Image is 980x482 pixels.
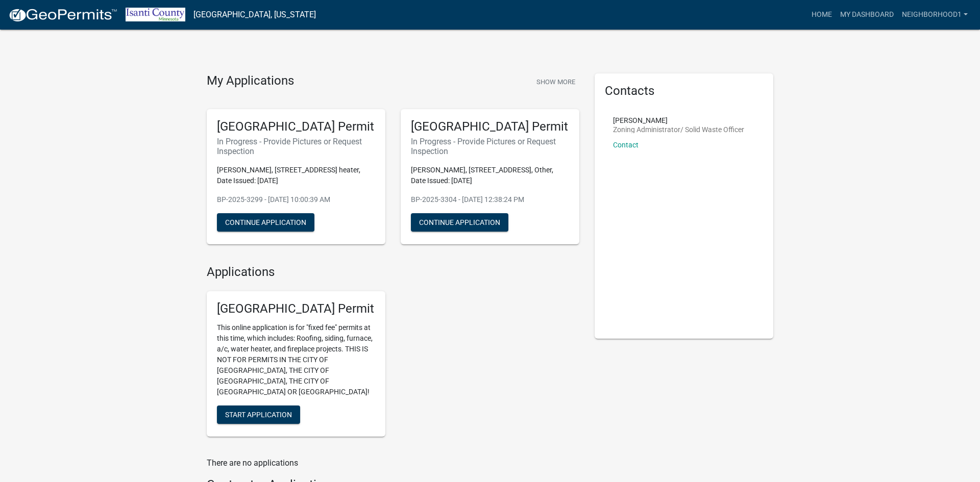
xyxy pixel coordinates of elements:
[217,165,375,186] p: [PERSON_NAME], [STREET_ADDRESS] heater, Date Issued: [DATE]
[126,8,185,21] img: Isanti County, Minnesota
[411,213,508,232] button: Continue Application
[225,411,292,419] span: Start Application
[411,137,569,156] h6: In Progress - Provide Pictures or Request Inspection
[836,5,898,24] a: My Dashboard
[898,5,972,24] a: Neighborhood1
[613,117,744,124] p: [PERSON_NAME]
[411,165,569,186] p: [PERSON_NAME], [STREET_ADDRESS], Other, Date Issued: [DATE]
[613,141,639,149] a: Contact
[217,405,300,424] button: Start Application
[207,457,579,469] p: There are no applications
[217,301,375,316] h5: [GEOGRAPHIC_DATA] Permit
[193,6,316,23] a: [GEOGRAPHIC_DATA], [US_STATE]
[207,73,294,89] h4: My Applications
[217,322,375,397] p: This online application is for "fixed fee" permits at this time, which includes: Roofing, siding,...
[217,119,375,134] h5: [GEOGRAPHIC_DATA] Permit
[605,84,763,98] h5: Contacts
[207,265,579,445] wm-workflow-list-section: Applications
[217,213,314,232] button: Continue Application
[532,73,579,90] button: Show More
[411,119,569,134] h5: [GEOGRAPHIC_DATA] Permit
[207,265,579,280] h4: Applications
[217,137,375,156] h6: In Progress - Provide Pictures or Request Inspection
[613,126,744,133] p: Zoning Administrator/ Solid Waste Officer
[807,5,836,24] a: Home
[411,194,569,205] p: BP-2025-3304 - [DATE] 12:38:24 PM
[217,194,375,205] p: BP-2025-3299 - [DATE] 10:00:39 AM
